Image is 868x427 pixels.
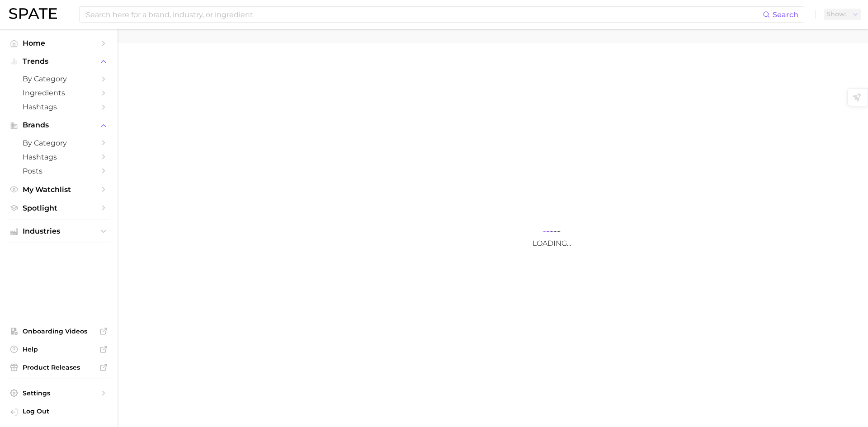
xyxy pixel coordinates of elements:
[23,103,95,111] span: Hashtags
[7,343,110,356] a: Help
[23,185,95,194] span: My Watchlist
[7,86,110,100] a: Ingredients
[7,386,110,400] a: Settings
[7,324,110,338] a: Onboarding Videos
[23,89,95,97] span: Ingredients
[23,389,95,397] span: Settings
[23,167,95,175] span: Posts
[461,239,642,248] h3: Loading...
[7,150,110,164] a: Hashtags
[23,139,95,147] span: by Category
[824,9,861,20] button: Show
[7,72,110,86] a: by Category
[7,201,110,215] a: Spotlight
[7,55,110,68] button: Trends
[85,7,763,22] input: Search here for a brand, industry, or ingredient
[23,345,95,353] span: Help
[7,361,110,374] a: Product Releases
[23,327,95,335] span: Onboarding Videos
[23,204,95,212] span: Spotlight
[23,407,103,415] span: Log Out
[9,8,57,19] img: SPATE
[7,100,110,114] a: Hashtags
[7,36,110,50] a: Home
[7,183,110,197] a: My Watchlist
[7,118,110,132] button: Brands
[773,10,798,19] span: Search
[23,121,95,129] span: Brands
[23,57,95,66] span: Trends
[23,363,95,371] span: Product Releases
[7,225,110,238] button: Industries
[23,39,95,47] span: Home
[826,12,846,17] span: Show
[7,164,110,178] a: Posts
[23,75,95,83] span: by Category
[7,136,110,150] a: by Category
[23,227,95,235] span: Industries
[7,404,110,420] a: Log out. Currently logged in with e-mail dana.papa@givaudan.com.
[23,153,95,161] span: Hashtags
